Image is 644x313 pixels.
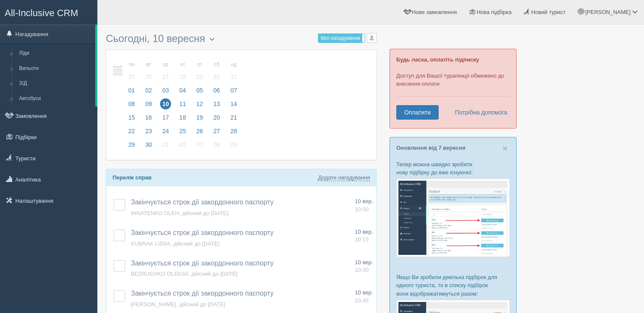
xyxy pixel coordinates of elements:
[141,113,157,126] a: 16
[226,86,240,99] a: 07
[192,86,208,99] a: 05
[396,105,439,120] a: Оплатити
[503,143,508,153] span: ×
[0,0,97,24] a: All-Inclusive CRM
[228,85,239,96] span: 07
[355,229,373,235] span: 10 вер.
[177,139,188,150] span: 02
[228,139,239,150] span: 05
[355,259,373,274] a: 10 вер. 10:30
[211,71,222,82] span: 30
[158,126,174,140] a: 24
[143,71,154,82] span: 26
[177,112,188,123] span: 18
[355,259,373,265] span: 10 вер.
[211,139,222,150] span: 04
[124,140,140,154] a: 29
[412,9,457,15] span: Нове замовлення
[160,126,171,137] span: 24
[396,273,510,297] p: Якщо Ви зробили декілька підбірок для одного туриста, то в списку підбірок вони відображатимуться...
[396,179,510,257] img: %D0%BF%D1%96%D0%B4%D0%B1%D1%96%D1%80%D0%BA%D0%B0-%D1%82%D1%83%D1%80%D0%B8%D1%81%D1%82%D1%83-%D1%8...
[158,140,174,154] a: 01
[131,240,219,247] span: KUBRAK LIDIIA, дійсний до [DATE]
[5,8,78,18] span: All-Inclusive CRM
[226,113,240,126] a: 21
[175,126,191,140] a: 25
[158,86,174,99] a: 03
[131,301,225,307] a: [PERSON_NAME], дійсний до [DATE]
[194,98,205,109] span: 12
[228,112,239,123] span: 21
[503,144,508,153] button: Close
[143,126,154,137] span: 23
[131,210,228,216] a: IHNATENKO OLEH, дійсний до [DATE]
[209,140,225,154] a: 04
[226,126,240,140] a: 28
[160,98,171,109] span: 10
[131,260,274,267] a: Закінчується строк дії закордонного паспорту
[228,98,239,109] span: 14
[477,9,512,15] span: Нова підбірка
[15,61,95,76] a: Вильоти
[355,198,373,213] a: 10 вер. 10:00
[177,71,188,82] span: 28
[143,85,154,96] span: 02
[141,126,157,140] a: 23
[177,85,188,96] span: 04
[143,61,154,68] small: вт
[160,85,171,96] span: 03
[355,228,373,244] a: 10 вер. 10:15
[126,112,137,123] span: 15
[177,126,188,137] span: 25
[177,98,188,109] span: 11
[160,112,171,123] span: 17
[124,113,140,126] a: 15
[209,113,225,126] a: 20
[126,139,137,150] span: 29
[158,113,174,126] a: 17
[131,271,238,277] a: BEZRUCHKO OLEKSII, дійсний до [DATE]
[355,289,373,296] span: 10 вер.
[175,99,191,113] a: 11
[126,61,137,68] small: пн
[531,9,566,15] span: Новий турист
[585,9,630,15] span: [PERSON_NAME]
[318,174,370,181] a: Додати нагадування
[355,236,369,243] span: 10:15
[194,126,205,137] span: 26
[192,56,208,86] a: пт 29
[131,290,274,297] a: Закінчується строк дії закордонного паспорту
[143,112,154,123] span: 16
[192,113,208,126] a: 19
[124,99,140,113] a: 08
[141,99,157,113] a: 09
[15,76,95,91] a: З/Д
[143,98,154,109] span: 09
[211,85,222,96] span: 06
[15,91,95,106] a: Автобуси
[177,61,188,68] small: чт
[321,35,360,41] span: Мої нагадування
[209,99,225,113] a: 13
[194,61,205,68] small: пт
[228,126,239,137] span: 28
[160,71,171,82] span: 27
[160,139,171,150] span: 01
[131,198,274,206] a: Закінчується строк дії закордонного паспорту
[192,140,208,154] a: 03
[194,85,205,96] span: 05
[141,86,157,99] a: 02
[175,140,191,154] a: 02
[175,86,191,99] a: 04
[160,61,171,68] small: ср
[194,112,205,123] span: 19
[355,297,369,304] span: 10:45
[143,139,154,150] span: 30
[228,61,239,68] small: нд
[226,56,240,86] a: нд 31
[211,112,222,123] span: 20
